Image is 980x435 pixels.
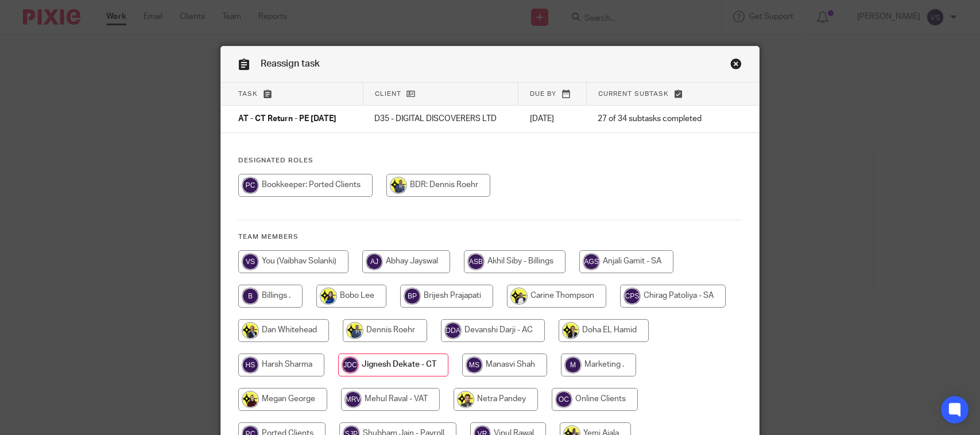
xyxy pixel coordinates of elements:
[238,156,742,165] h4: Designated Roles
[598,91,669,97] span: Current subtask
[375,91,401,97] span: Client
[586,106,722,133] td: 27 of 34 subtasks completed
[238,115,336,123] span: AT - CT Return - PE [DATE]
[238,91,258,97] span: Task
[730,58,742,73] a: Close this dialog window
[374,113,507,125] p: D35 - DIGITAL DISCOVERERS LTD
[530,91,556,97] span: Due by
[238,232,742,242] h4: Team members
[261,59,320,68] span: Reassign task
[530,113,575,125] p: [DATE]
